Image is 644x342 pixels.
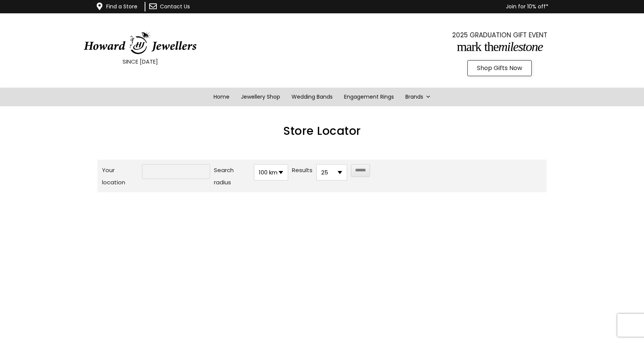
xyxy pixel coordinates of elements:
a: Jewellery Shop [235,88,286,106]
span: Milestone [498,40,543,54]
label: Your location [102,164,138,189]
a: Brands [400,88,437,106]
span: 100 km [254,165,288,180]
h2: Store Locator [97,125,547,137]
label: Results [292,164,312,176]
label: Search radius [214,164,250,189]
p: 2025 GRADUATION GIFT EVENT [379,29,621,41]
a: Contact Us [160,3,190,10]
a: Shop Gifts Now [467,60,532,76]
a: Find a Store [106,3,137,10]
p: SINCE [DATE] [19,57,261,67]
a: Home [208,88,235,106]
span: Shop Gifts Now [477,65,522,71]
a: Engagement Rings [338,88,400,106]
span: 25 [317,165,347,180]
p: Join for 10% off* [235,2,548,11]
span: Mark the [457,40,498,54]
a: Wedding Bands [286,88,338,106]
